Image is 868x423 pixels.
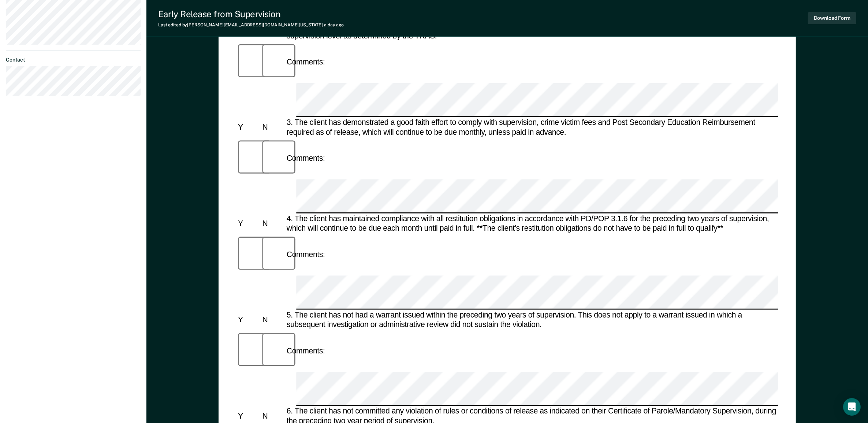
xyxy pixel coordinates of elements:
div: Last edited by [PERSON_NAME][EMAIL_ADDRESS][DOMAIN_NAME][US_STATE] [158,22,344,27]
div: Y [236,219,260,229]
div: Comments: [285,58,327,68]
div: 4. The client has maintained compliance with all restitution obligations in accordance with PD/PO... [285,215,779,234]
button: Download Form [808,12,856,24]
div: N [260,412,284,422]
div: Open Intercom Messenger [843,398,861,416]
div: Early Release from Supervision [158,9,344,19]
div: Y [236,123,260,133]
div: 5. The client has not had a warrant issued within the preceding two years of supervision. This do... [285,311,779,330]
div: Comments: [285,154,327,164]
div: N [260,316,284,326]
span: a day ago [324,22,344,27]
div: N [260,219,284,229]
div: Comments: [285,346,327,356]
div: Comments: [285,250,327,260]
div: 3. The client has demonstrated a good faith effort to comply with supervision, crime victim fees ... [285,119,779,138]
div: N [260,123,284,133]
div: Y [236,412,260,422]
dt: Contact [6,57,141,63]
div: Y [236,316,260,326]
